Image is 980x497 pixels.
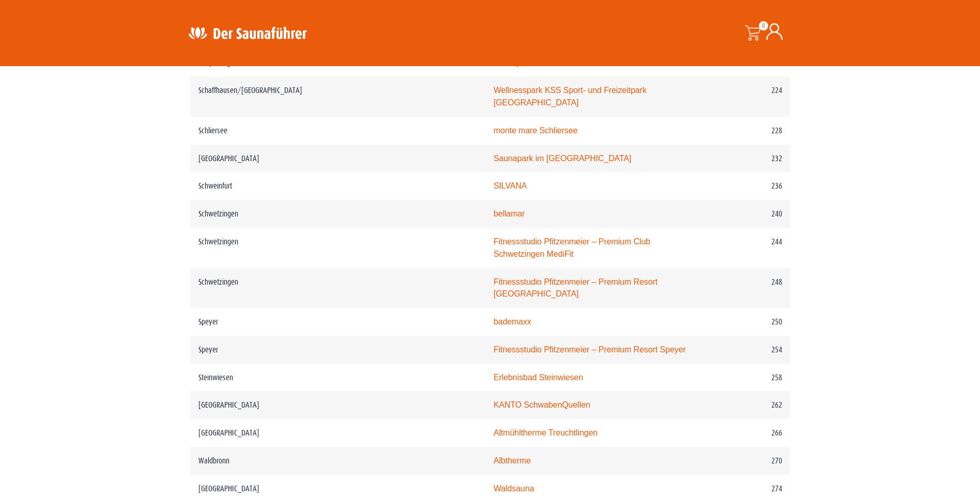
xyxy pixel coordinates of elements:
[191,145,486,173] td: [GEOGRAPHIC_DATA]
[493,484,534,493] a: Waldsauna
[493,58,532,67] a: Vita Alpina
[493,209,525,218] a: bellamar
[696,228,790,268] td: 244
[191,76,486,117] td: Schaffhausen/[GEOGRAPHIC_DATA]
[191,364,486,392] td: Steinwiesen
[493,317,531,326] a: bademaxx
[191,308,486,336] td: Speyer
[696,336,790,364] td: 254
[696,268,790,308] td: 248
[493,126,578,135] a: monte mare Schliersee
[493,373,583,382] a: Erlebnisbad Steinwiesen
[696,419,790,447] td: 266
[493,428,597,437] a: Altmühltherme Treuchtlingen
[696,200,790,228] td: 240
[493,400,590,409] a: KANTO SchwabenQuellen
[759,21,768,30] span: 0
[696,145,790,173] td: 232
[191,419,486,447] td: [GEOGRAPHIC_DATA]
[493,277,658,299] a: Fitnessstudio Pfitzenmeier – Premium Resort [GEOGRAPHIC_DATA]
[493,154,631,163] a: Saunapark im [GEOGRAPHIC_DATA]
[696,308,790,336] td: 250
[696,76,790,117] td: 224
[191,172,486,200] td: Schweinfurt
[191,447,486,475] td: Waldbronn
[191,228,486,268] td: Schwetzingen
[493,237,650,258] a: Fitnessstudio Pfitzenmeier – Premium Club Schwetzingen MediFit
[696,364,790,392] td: 258
[696,172,790,200] td: 236
[191,200,486,228] td: Schwetzingen
[696,447,790,475] td: 270
[191,268,486,308] td: Schwetzingen
[493,181,527,190] a: SILVANA
[696,391,790,419] td: 262
[191,391,486,419] td: [GEOGRAPHIC_DATA]
[191,117,486,145] td: Schliersee
[493,345,686,354] a: Fitnessstudio Pfitzenmeier – Premium Resort Speyer
[696,117,790,145] td: 228
[493,456,531,465] a: Albtherme
[191,336,486,364] td: Speyer
[493,86,646,107] a: Wellnesspark KSS Sport- und Freizeitpark [GEOGRAPHIC_DATA]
